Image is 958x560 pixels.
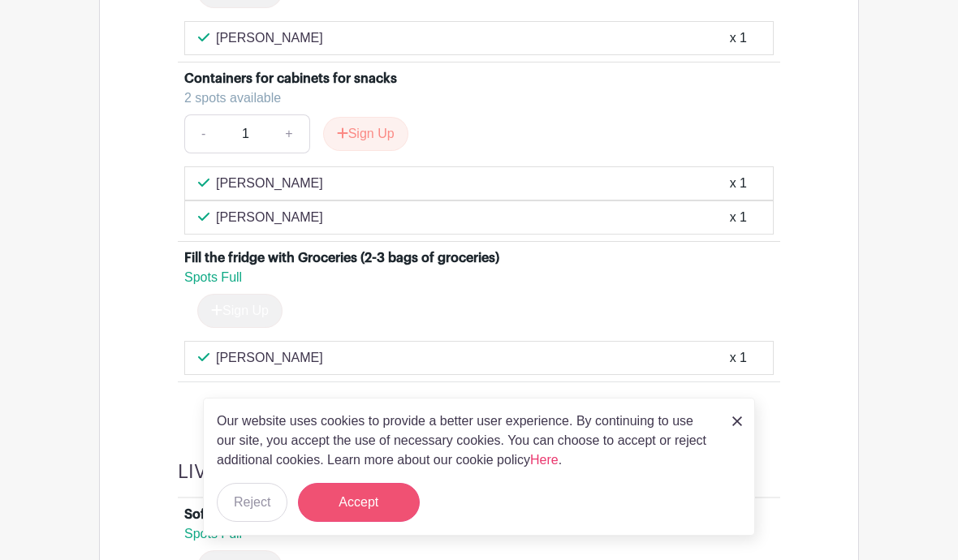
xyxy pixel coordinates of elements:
button: Sign Up [323,117,408,151]
div: Fill the fridge with Groceries (2-3 bags of groceries) [184,248,499,268]
div: Sofa or small sectional (send photo please) [184,505,449,524]
img: close_button-5f87c8562297e5c2d7936805f587ecaba9071eb48480494691a3f1689db116b3.svg [732,416,742,426]
span: Spots Full [184,270,242,284]
a: Here [530,453,559,467]
div: x 1 [730,348,747,368]
p: [PERSON_NAME] [216,174,323,193]
p: [PERSON_NAME] [216,348,323,368]
div: 2 spots available [184,88,761,108]
p: [PERSON_NAME] [216,28,323,48]
a: - [184,114,222,153]
span: Spots Full [184,527,242,541]
p: [PERSON_NAME] [216,208,323,227]
a: + [269,114,309,153]
div: Containers for cabinets for snacks [184,69,397,88]
div: x 1 [730,208,747,227]
button: Accept [298,483,420,522]
h4: LIVING ROOM 🛋 [178,460,330,484]
button: Reject [217,483,287,522]
div: x 1 [730,28,747,48]
div: x 1 [730,174,747,193]
p: Our website uses cookies to provide a better user experience. By continuing to use our site, you ... [217,411,715,470]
